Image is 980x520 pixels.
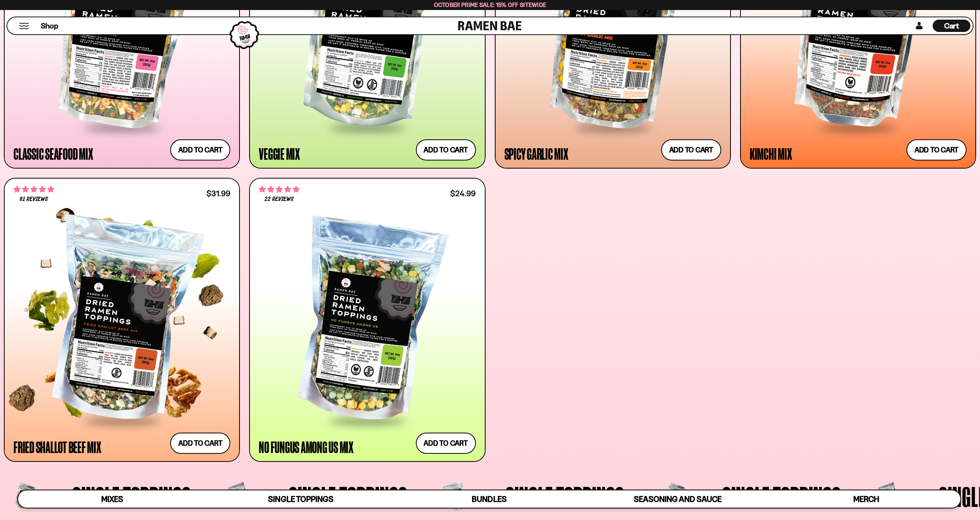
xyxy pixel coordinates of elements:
[259,440,353,454] div: No Fungus Among Us Mix
[933,17,970,34] div: Cart
[661,139,721,161] button: Add to cart
[416,433,476,454] button: Add to cart
[450,190,476,197] div: $24.99
[4,178,240,462] a: 4.83 stars 81 reviews $31.99 Fried Shallot Beef Mix Add to cart
[750,147,792,161] div: Kimchi Mix
[416,139,476,161] button: Add to cart
[265,196,294,202] span: 22 reviews
[472,494,506,504] span: Bundles
[395,490,583,508] a: Bundles
[41,20,58,32] a: Shop
[434,1,546,8] span: October Prime Sale: 15% off Sitewide
[259,184,300,194] span: 4.82 stars
[13,184,54,194] span: 4.83 stars
[19,23,29,29] button: Mobile Menu Trigger
[583,490,772,508] a: Seasoning and Sauce
[206,190,230,197] div: $31.99
[41,21,58,31] span: Shop
[506,482,624,511] span: Single Toppings
[206,490,395,508] a: Single Toppings
[259,147,300,161] div: Veggie Mix
[289,482,407,511] span: Single Toppings
[13,440,101,454] div: Fried Shallot Beef Mix
[20,196,48,202] span: 81 reviews
[170,433,230,454] button: Add to cart
[772,490,960,508] a: Merch
[268,494,333,504] span: Single Toppings
[944,21,959,30] span: Cart
[72,482,191,511] span: Single Toppings
[722,482,841,511] span: Single Toppings
[101,494,123,504] span: Mixes
[18,490,206,508] a: Mixes
[170,139,230,161] button: Add to cart
[634,494,721,504] span: Seasoning and Sauce
[504,147,568,161] div: Spicy Garlic Mix
[853,494,879,504] span: Merch
[906,139,967,161] button: Add to cart
[13,147,93,161] div: Classic Seafood Mix
[249,178,485,462] a: 4.82 stars 22 reviews $24.99 No Fungus Among Us Mix Add to cart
